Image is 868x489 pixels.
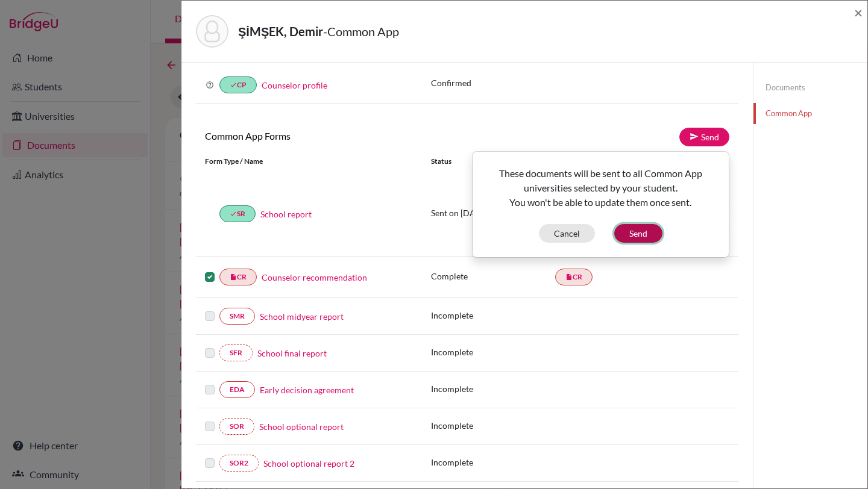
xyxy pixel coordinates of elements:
h6: Common App Forms [196,130,467,142]
p: Incomplete [431,419,555,432]
p: Incomplete [431,382,555,395]
p: Incomplete [431,346,555,358]
p: These documents will be sent to all Common App universities selected by your student. You won't b... [482,166,719,210]
p: Incomplete [431,309,555,322]
a: School report [260,208,312,220]
p: Incomplete [431,456,555,469]
button: Send [614,224,662,243]
a: SFR [219,344,253,361]
a: School final report [257,347,327,360]
a: insert_drive_fileCR [555,269,593,285]
a: SOR2 [219,455,259,472]
a: School optional report 2 [263,457,354,470]
a: Common App [753,103,867,124]
a: Documents [753,77,867,98]
i: done [230,81,237,89]
a: Early decision agreement [260,384,354,396]
div: Send [472,151,729,258]
i: insert_drive_file [565,273,573,281]
p: Complete [431,270,555,282]
div: Form Type / Name [196,156,422,167]
a: Send [679,128,729,146]
span: - Common App [323,24,399,39]
a: insert_drive_fileCR [219,269,257,285]
button: Close [854,5,863,20]
a: EDA [219,381,255,398]
strong: ŞİMŞEK, Demir [238,24,323,39]
a: doneSR [219,205,256,222]
span: × [854,4,863,21]
a: School optional report [259,420,344,433]
div: Status [431,156,555,167]
button: Cancel [539,224,595,243]
a: Counselor profile [262,80,327,90]
p: Confirmed [431,76,729,89]
a: doneCP [219,76,257,93]
i: done [230,210,237,217]
p: Sent on [DATE] [431,207,555,219]
a: School midyear report [260,310,344,323]
a: Counselor recommendation [262,271,367,284]
a: SMR [219,308,255,325]
i: insert_drive_file [230,273,237,281]
a: SOR [219,418,254,435]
